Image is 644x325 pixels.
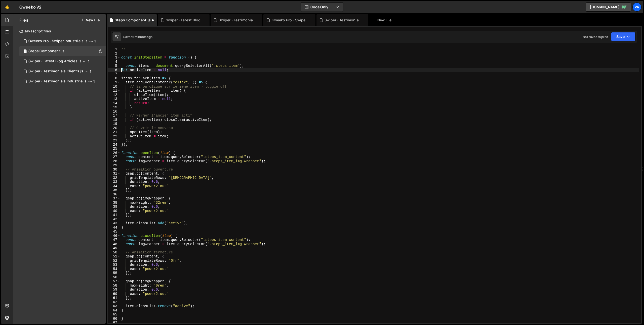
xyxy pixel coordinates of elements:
div: 35 [108,188,120,192]
div: 61 [108,296,120,300]
div: 6 [108,68,120,72]
div: 62 [108,300,120,304]
div: 9 [108,80,120,85]
div: 48 [108,242,120,246]
div: 28 [108,159,120,164]
div: 15 [108,105,120,110]
div: 14 [108,101,120,105]
div: 64 [108,308,120,313]
div: Swiper - Testimonials Clients.js [219,18,256,23]
div: 40 [108,209,120,213]
div: 22 [108,134,120,139]
div: 58 [108,284,120,288]
div: 52 [108,259,120,263]
div: Steps Component.js [28,49,64,53]
div: 17285/48091.js [19,66,106,76]
div: 60 [108,292,120,296]
div: 25 [108,147,120,151]
div: New File [372,18,393,23]
div: 49 [108,246,120,250]
span: 1 [90,69,91,73]
div: 18 [108,118,120,122]
a: [DOMAIN_NAME] [586,3,631,12]
button: New File [81,18,100,22]
div: 57 [108,279,120,284]
div: 38 [108,201,120,205]
div: 17285/48217.js [19,46,106,56]
div: Saved [123,35,152,39]
div: 30 [108,168,120,172]
div: 12 [108,93,120,97]
div: Steps Component.js [115,18,151,23]
div: 56 [108,275,120,280]
div: 8 [108,76,120,81]
div: Not saved to prod [583,35,608,39]
div: Qweeko Pro - Swiper Industriels.js [272,18,309,23]
div: 65 [108,312,120,317]
div: 10 [108,85,120,89]
div: 26 [108,151,120,155]
span: 1 [88,59,90,63]
div: 13 [108,97,120,101]
div: 33 [108,180,120,184]
div: 53 [108,263,120,267]
div: 6 minutes ago [132,35,152,39]
div: 11 [108,89,120,93]
div: 27 [108,155,120,159]
div: Swiper - Latest Blog Articles.js [166,18,204,23]
div: 24 [108,143,120,147]
div: 59 [108,288,120,292]
div: 66 [108,317,120,321]
a: Va [632,3,641,12]
div: 46 [108,234,120,238]
button: Code Only [301,3,343,12]
div: Swiper - Testimonials Clients.js [28,69,83,74]
div: 45 [108,230,120,234]
div: Swiper - Testimonials Industrie.js [28,79,87,84]
a: 🤙 [1,1,13,13]
div: 47 [108,238,120,242]
div: 17285/47914.js [19,76,106,86]
div: 41 [108,213,120,217]
button: Save [611,32,635,41]
div: 67 [108,321,120,325]
div: 21 [108,130,120,134]
div: 63 [108,304,120,308]
div: 7 [108,72,120,76]
div: 42 [108,217,120,222]
div: 5 [108,64,120,68]
div: Javascript files [13,26,106,36]
div: 17 [108,114,120,118]
div: Swiper - Latest Blog Articles.js [28,59,82,64]
div: 23 [108,138,120,143]
div: Qweeko Pro - Swiper Industriels.js [28,39,88,43]
div: 34 [108,184,120,188]
div: 29 [108,163,120,168]
div: 17285/47962.js [19,36,106,46]
h2: Files [19,17,28,23]
div: 50 [108,250,120,255]
div: 4 [108,60,120,64]
div: 44 [108,226,120,230]
div: 54 [108,267,120,271]
div: 3 [108,56,120,60]
div: 32 [108,176,120,180]
div: 55 [108,271,120,275]
span: 1 [94,39,96,43]
div: 16 [108,110,120,114]
div: 31 [108,172,120,176]
div: 36 [108,192,120,197]
span: 1 [24,50,27,54]
div: 51 [108,254,120,259]
div: 2 [108,51,120,56]
div: 17285/48126.js [19,56,106,66]
div: 20 [108,126,120,130]
div: Swiper - Testimonials Industrie.js [325,18,362,23]
div: 1 [108,47,120,51]
div: Qweeko V2 [19,4,42,10]
div: 43 [108,221,120,226]
div: 19 [108,122,120,126]
div: 39 [108,205,120,209]
div: 37 [108,196,120,201]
